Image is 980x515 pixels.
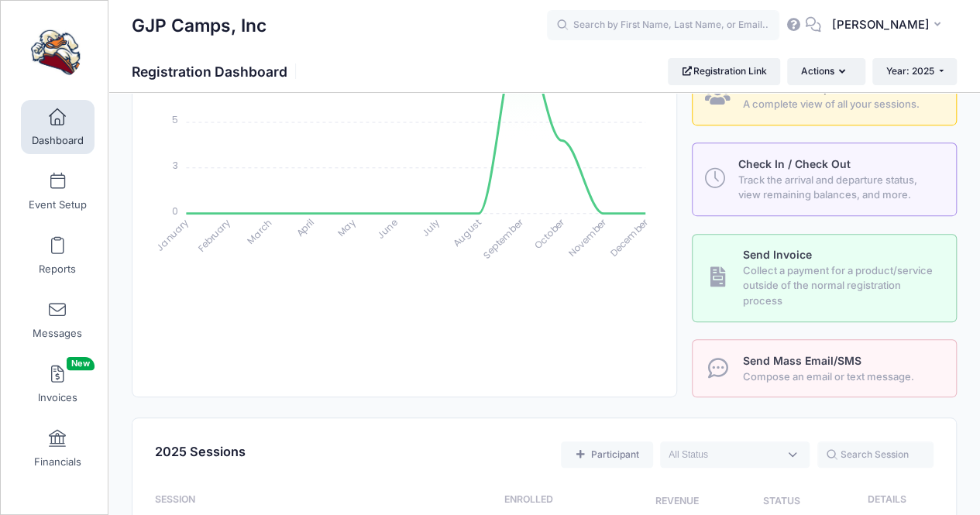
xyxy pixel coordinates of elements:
[743,81,854,94] span: View All Participants
[872,58,957,84] button: Year: 2025
[21,164,95,218] a: Event Setup
[738,173,939,203] span: Track the arrival and departure status, view remaining balances, and more.
[39,263,76,276] span: Reports
[153,215,191,253] tspan: January
[293,215,316,239] tspan: April
[480,215,526,260] tspan: September
[450,215,483,249] tspan: August
[33,327,82,340] span: Messages
[669,448,779,462] textarea: Search
[821,8,957,43] button: [PERSON_NAME]
[21,228,95,283] a: Reports
[335,215,358,239] tspan: May
[886,65,934,77] span: Year: 2025
[743,248,812,261] span: Send Invoice
[174,159,179,172] tspan: 3
[831,16,929,33] span: [PERSON_NAME]
[21,421,95,476] a: Financials
[692,339,957,397] a: Send Mass Email/SMS Compose an email or text message.
[692,67,957,125] a: View All Participants A complete view of all your sessions.
[817,441,934,468] input: Search Session
[195,215,233,253] tspan: February
[38,391,77,404] span: Invoices
[21,100,95,154] a: Dashboard
[132,64,301,80] h1: Registration Dashboard
[26,24,84,82] img: GJP Camps, Inc
[67,357,95,370] span: New
[561,441,652,468] a: Add a new manual registration
[731,493,833,511] div: Status
[435,493,622,511] div: Enrolled
[607,215,652,259] tspan: December
[419,215,442,239] tspan: July
[1,16,109,90] a: GJP Camps, Inc
[173,204,179,218] tspan: 0
[155,444,246,459] span: 2025 Sessions
[21,357,95,411] a: InvoicesNew
[832,493,934,511] div: Details
[132,8,266,43] h1: GJP Camps, Inc
[29,198,87,211] span: Event Setup
[566,215,610,259] tspan: November
[787,58,865,84] button: Actions
[531,215,568,251] tspan: October
[21,293,95,347] a: Messages
[743,369,938,385] span: Compose an email or text message.
[547,10,779,41] input: Search by First Name, Last Name, or Email...
[374,215,400,241] tspan: June
[738,157,851,170] span: Check In / Check Out
[692,142,957,215] a: Check In / Check Out Track the arrival and departure status, view remaining balances, and more.
[155,493,435,511] div: Session
[743,263,938,309] span: Collect a payment for a product/service outside of the normal registration process
[743,354,861,367] span: Send Mass Email/SMS
[173,113,179,126] tspan: 5
[622,493,731,511] div: Revenue
[668,58,780,84] a: Registration Link
[692,234,957,322] a: Send Invoice Collect a payment for a product/service outside of the normal registration process
[743,97,938,112] span: A complete view of all your sessions.
[244,215,275,246] tspan: March
[32,134,84,147] span: Dashboard
[34,455,81,469] span: Financials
